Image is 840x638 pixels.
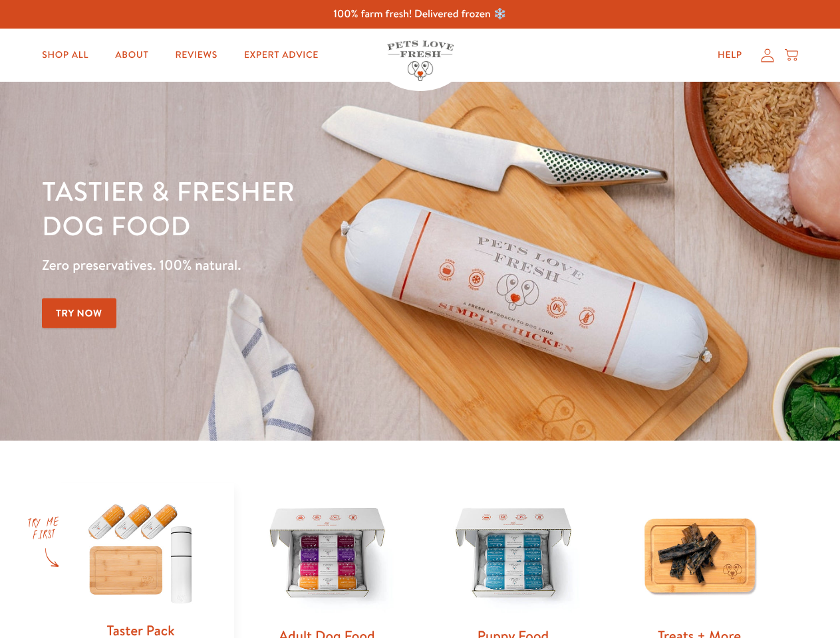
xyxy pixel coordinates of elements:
p: Zero preservatives. 100% natural. [42,253,546,277]
a: About [104,42,159,68]
a: Shop All [31,42,99,68]
a: Reviews [164,42,227,68]
img: Pets Love Fresh [387,41,454,81]
a: Expert Advice [233,42,329,68]
a: Help [707,42,753,68]
h1: Tastier & fresher dog food [42,173,546,243]
a: Try Now [42,298,116,328]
